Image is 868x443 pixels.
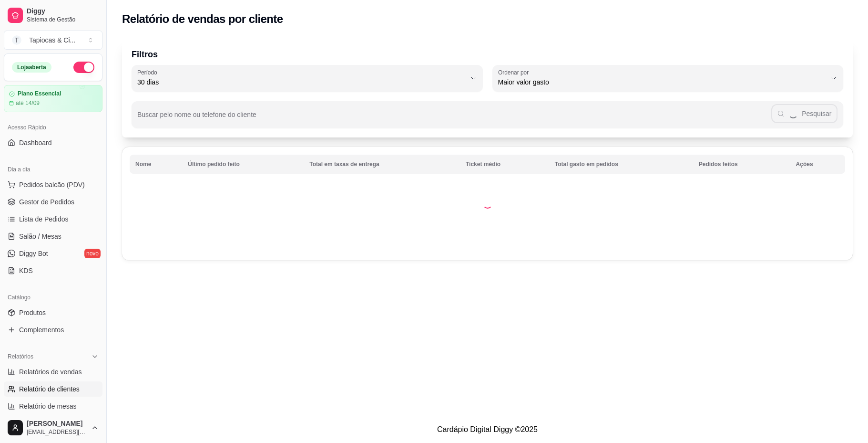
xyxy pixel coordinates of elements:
[4,322,102,338] a: Complementos
[4,211,102,227] a: Lista de Pedidos
[4,135,102,150] a: Dashboard
[27,7,99,16] span: Diggy
[4,263,102,278] a: KDS
[19,384,80,394] span: Relatório de clientes
[12,35,21,45] span: T
[12,62,51,73] div: Loja aberta
[498,68,532,76] label: Ordenar por
[4,31,102,50] button: Select a team
[492,65,844,92] button: Ordenar porMaior valor gasto
[122,11,283,27] h2: Relatório de vendas por cliente
[483,199,492,209] div: Loading
[73,62,94,73] button: Alterar Status
[19,232,61,241] span: Salão / Mesas
[19,249,48,258] span: Diggy Bot
[19,367,82,377] span: Relatórios de vendas
[19,308,46,317] span: Produtos
[137,77,466,87] span: 30 dias
[107,416,868,443] footer: Cardápio Digital Diggy © 2025
[4,381,102,397] a: Relatório de clientes
[19,325,64,335] span: Complementos
[4,194,102,210] a: Gestor de Pedidos
[19,401,77,411] span: Relatório de mesas
[4,305,102,320] a: Produtos
[4,416,102,439] button: [PERSON_NAME][EMAIL_ADDRESS][DOMAIN_NAME]
[137,114,771,123] input: Buscar pelo nome ou telefone do cliente
[19,138,52,148] span: Dashboard
[8,353,33,360] span: Relatórios
[132,65,483,92] button: Período30 dias
[19,180,85,190] span: Pedidos balcão (PDV)
[27,16,99,23] span: Sistema de Gestão
[132,48,843,61] p: Filtros
[4,229,102,244] a: Salão / Mesas
[4,364,102,380] a: Relatórios de vendas
[137,68,160,76] label: Período
[498,77,827,87] span: Maior valor gasto
[27,420,87,428] span: [PERSON_NAME]
[4,85,102,112] a: Plano Essencialaté 14/09
[19,197,74,207] span: Gestor de Pedidos
[29,35,75,45] div: Tapiocas & Ci ...
[16,99,40,107] article: até 14/09
[27,428,87,436] span: [EMAIL_ADDRESS][DOMAIN_NAME]
[4,162,102,177] div: Dia a dia
[4,4,102,27] a: DiggySistema de Gestão
[18,90,61,97] article: Plano Essencial
[19,214,69,224] span: Lista de Pedidos
[4,177,102,192] button: Pedidos balcão (PDV)
[4,290,102,305] div: Catálogo
[4,120,102,135] div: Acesso Rápido
[4,246,102,261] a: Diggy Botnovo
[19,266,33,275] span: KDS
[4,399,102,414] a: Relatório de mesas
